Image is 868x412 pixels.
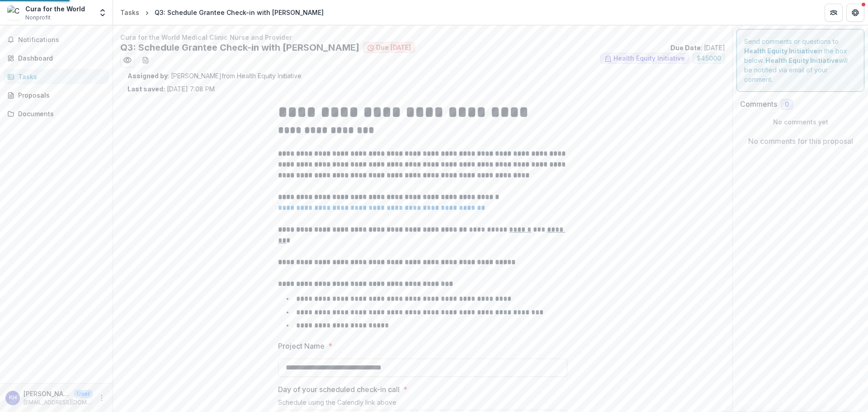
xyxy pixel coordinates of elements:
[24,398,93,407] p: [EMAIL_ADDRESS][DOMAIN_NAME]
[4,69,109,84] a: Tasks
[18,109,102,118] div: Documents
[4,88,109,103] a: Proposals
[376,44,411,52] span: Due [DATE]
[96,393,107,403] button: More
[127,85,165,93] strong: Last saved:
[18,72,102,81] div: Tasks
[120,42,359,53] h2: Q3: Schedule Grantee Check-in with [PERSON_NAME]
[7,5,22,20] img: Cura for the World
[74,390,93,398] p: User
[120,53,135,67] button: Preview ad0ff528-301c-4026-a442-81368737a007.pdf
[18,36,105,44] span: Notifications
[748,136,853,147] p: No comments for this proposal
[9,395,17,401] div: Kayla Hansen
[744,47,817,55] strong: Health Equity Initiative
[613,55,685,62] span: Health Equity Initiative
[117,6,143,19] a: Tasks
[155,8,324,17] div: Q3: Schedule Grantee Check-in with [PERSON_NAME]
[670,43,725,52] p: : [DATE]
[96,4,109,22] button: Open entity switcher
[117,6,327,19] nav: breadcrumb
[697,55,721,62] span: $ 45000
[278,384,400,395] p: Day of your scheduled check-in call
[278,398,567,410] div: Schedule using the Calendly link above
[4,33,109,47] button: Notifications
[740,100,777,109] h2: Comments
[127,84,215,94] p: [DATE] 7:08 PM
[825,4,843,22] button: Partners
[18,90,102,100] div: Proposals
[120,8,139,17] div: Tasks
[120,33,725,42] p: Cura for the World Medical Clinic Nurse and Provider
[138,53,153,67] button: download-word-button
[25,14,51,22] span: Nonprofit
[4,106,109,121] a: Documents
[127,71,718,81] p: : [PERSON_NAME] from Health Equity Initiative
[740,117,861,127] p: No comments yet
[736,29,864,92] div: Send comments or questions to in the box below. will be notified via email of your comment.
[25,4,85,14] div: Cura for the World
[4,51,109,66] a: Dashboard
[24,389,71,398] p: [PERSON_NAME]
[127,72,168,80] strong: Assigned by
[18,53,102,63] div: Dashboard
[846,4,864,22] button: Get Help
[278,341,325,351] p: Project Name
[785,101,789,109] span: 0
[765,57,839,64] strong: Health Equity Initiative
[670,44,701,52] strong: Due Date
